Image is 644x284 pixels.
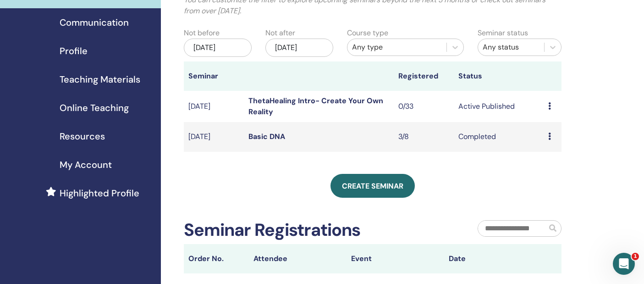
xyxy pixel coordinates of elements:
div: [DATE] [265,39,333,57]
span: Profile [60,44,88,58]
th: Attendee [249,244,347,273]
span: Teaching Materials [60,72,140,86]
td: [DATE] [184,91,244,122]
label: Seminar status [478,28,528,39]
div: [DATE] [184,39,252,57]
span: Online Teaching [60,101,129,115]
label: Course type [347,28,388,39]
td: 0/33 [394,91,454,122]
span: 1 [632,253,639,260]
th: Event [347,244,444,273]
iframe: Intercom live chat [613,253,635,275]
h2: Seminar Registrations [184,220,360,241]
label: Not before [184,28,220,39]
td: 3/8 [394,122,454,152]
a: Basic DNA [248,132,285,141]
a: Create seminar [330,174,415,198]
span: Resources [60,129,105,143]
th: Registered [394,61,454,91]
td: Completed [454,122,544,152]
td: Active Published [454,91,544,122]
div: Any status [483,42,539,53]
div: Any type [352,42,442,53]
span: Highlighted Profile [60,186,139,200]
span: Create seminar [342,181,403,191]
th: Seminar [184,61,244,91]
th: Order No. [184,244,249,273]
td: [DATE] [184,122,244,152]
a: ThetaHealing Intro- Create Your Own Reality [248,96,383,117]
th: Date [444,244,542,273]
th: Status [454,61,544,91]
span: My Account [60,158,112,172]
span: Communication [60,16,129,29]
label: Not after [265,28,295,39]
